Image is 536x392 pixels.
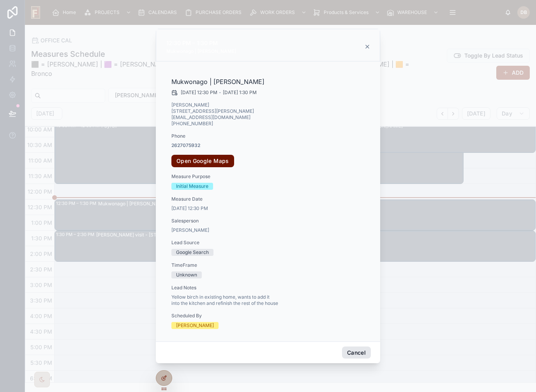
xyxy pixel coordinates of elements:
div: Mukwonago | [PERSON_NAME] [166,48,236,54]
span: [DATE] 12:30 PM [171,205,284,212]
span: Lead Notes [171,285,284,291]
span: [DATE] 12:30 PM [181,89,217,96]
span: TimeFrame [171,262,284,268]
span: Lead Source [171,240,284,246]
a: Open Google Maps [171,155,234,167]
div: Initial Measure [176,183,208,190]
h2: Mukwonago | [PERSON_NAME] [171,77,284,86]
span: Scheduled By [171,313,284,319]
div: 12:30 PM – 1:30 PMMukwonago | [PERSON_NAME] [166,38,236,55]
span: Phone [171,133,284,139]
span: Measure Purpose [171,173,284,180]
div: [PERSON_NAME] [176,322,214,329]
div: Google Search [176,249,209,256]
span: Yellow birch in existing home, wants to add it into the kitchen and refinish the rest of the house [171,294,284,306]
span: [PERSON_NAME] [171,227,284,233]
button: Cancel [342,346,371,359]
span: Measure Date [171,196,284,202]
div: 12:30 PM – 1:30 PM [166,38,236,48]
span: - [219,89,221,96]
span: Salesperson [171,218,284,224]
strong: 2627075932 [171,142,200,148]
span: [DATE] 1:30 PM [223,89,257,96]
div: Unknown [176,271,197,278]
span: [PERSON_NAME] [STREET_ADDRESS][PERSON_NAME] [EMAIL_ADDRESS][DOMAIN_NAME] [PHONE_NUMBER] [171,102,284,127]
